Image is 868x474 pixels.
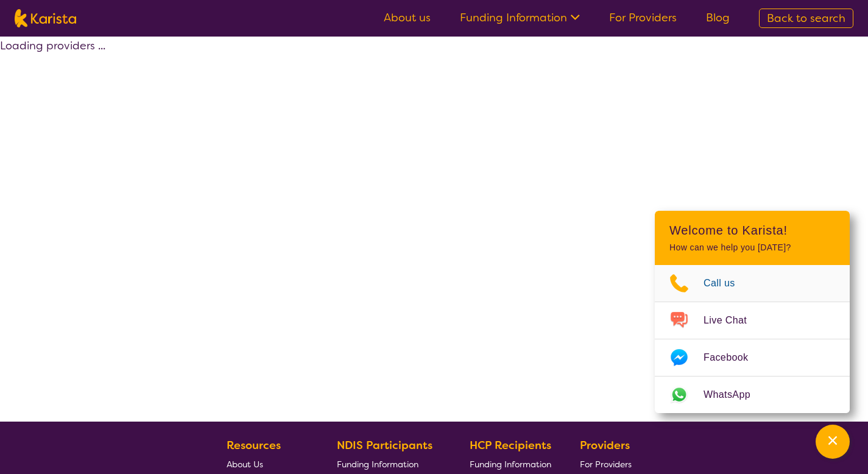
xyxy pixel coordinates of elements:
ul: Choose channel [655,265,850,413]
span: Back to search [767,11,845,26]
a: About Us [227,455,308,473]
span: Call us [704,274,750,292]
a: Blog [706,10,730,25]
a: Funding Information [337,455,442,473]
a: For Providers [580,455,637,473]
span: Facebook [704,348,763,367]
a: Web link opens in a new tab. [655,377,850,413]
span: Live Chat [704,311,761,330]
span: For Providers [580,459,632,470]
a: Funding Information [460,10,580,25]
b: NDIS Participants [337,438,432,453]
b: Resources [227,438,281,453]
a: For Providers [609,10,677,25]
b: HCP Recipients [470,438,551,453]
span: About Us [227,459,263,470]
p: How can we help you [DATE]? [669,242,835,253]
span: Funding Information [337,459,418,470]
span: Funding Information [470,459,551,470]
a: About us [384,10,431,25]
h2: Welcome to Karista! [669,223,835,238]
img: Karista logo [15,9,76,27]
span: WhatsApp [704,386,765,404]
b: Providers [580,438,630,453]
a: Funding Information [470,455,551,473]
button: Channel Menu [816,425,850,459]
div: Channel Menu [655,211,850,413]
a: Back to search [759,9,853,28]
